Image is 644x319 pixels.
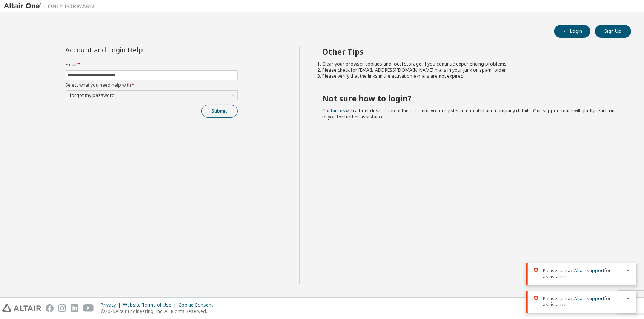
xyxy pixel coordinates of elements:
img: instagram.svg [58,304,66,312]
div: I forgot my password [66,91,237,100]
div: Privacy [101,302,123,308]
a: Contact us [322,107,345,114]
div: I forgot my password [66,91,116,100]
div: Website Terms of Use [123,302,178,308]
span: Please contact for assistance. [543,268,621,280]
h2: Not sure how to login? [322,94,618,103]
button: Login [554,25,590,38]
a: Altair support [574,295,604,302]
img: Altair One [4,2,98,10]
img: linkedin.svg [71,304,78,312]
img: facebook.svg [46,304,54,312]
div: Cookie Consent [178,302,217,308]
li: Please verify that the links in the activation e-mails are not expired. [322,73,618,79]
button: Submit [201,105,238,118]
li: Please check for [EMAIL_ADDRESS][DOMAIN_NAME] mails in your junk or spam folder. [322,67,618,73]
p: © 2025 Altair Engineering, Inc. All Rights Reserved. [101,308,217,314]
span: Please contact for assistance. [543,296,621,308]
li: Clear your browser cookies and local storage, if you continue experiencing problems. [322,61,618,67]
div: Account and Login Help [66,47,203,53]
img: altair_logo.svg [2,304,41,312]
button: Sign Up [595,25,631,38]
a: Altair support [574,267,604,274]
img: youtube.svg [83,304,94,312]
label: Select what you need help with [66,82,238,88]
h2: Other Tips [322,47,618,57]
span: with a brief description of the problem, your registered e-mail id and company details. Our suppo... [322,107,616,120]
label: Email [66,62,238,68]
